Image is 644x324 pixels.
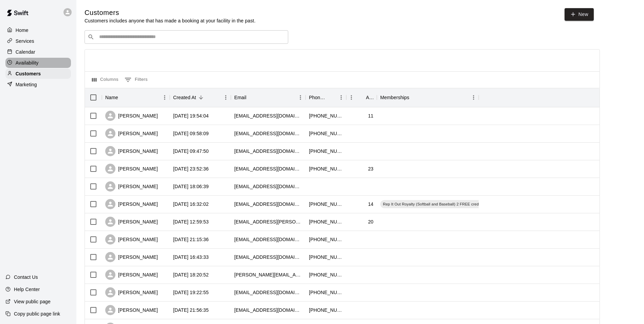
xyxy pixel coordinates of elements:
[105,199,158,209] div: [PERSON_NAME]
[234,201,302,208] div: justingoss87@gmail.com
[173,289,209,296] div: 2025-07-16 19:22:55
[234,183,302,190] div: bizzybtechnologies@gmail.com
[5,47,71,57] a: Calendar
[295,92,306,103] button: Menu
[16,59,39,66] p: Availability
[309,289,343,296] div: +17076561039
[565,8,594,21] a: New
[309,88,327,107] div: Phone Number
[380,201,502,207] span: Rep It Out Royalty (Softball and Baseball) 2 FREE credits included!
[85,30,288,44] div: Search customers by name or email
[105,234,158,245] div: [PERSON_NAME]
[5,79,71,90] a: Marketing
[234,88,246,107] div: Email
[105,164,158,174] div: [PERSON_NAME]
[234,236,302,243] div: cye2001@gmail.com
[309,165,343,172] div: +17078053622
[105,181,158,192] div: [PERSON_NAME]
[234,307,302,313] div: meeshchinea@gmail.com
[173,183,209,190] div: 2025-07-31 18:06:39
[173,130,209,137] div: 2025-08-11 09:58:09
[173,254,209,260] div: 2025-07-21 16:43:33
[85,8,256,17] h5: Customers
[368,165,373,172] div: 23
[309,236,343,243] div: +17073425265
[221,92,231,103] button: Menu
[105,252,158,262] div: [PERSON_NAME]
[306,88,346,107] div: Phone Number
[173,271,209,278] div: 2025-07-20 18:20:52
[234,289,302,296] div: jamesmcclanahan2@gmail.com
[380,88,409,107] div: Memberships
[309,112,343,119] div: +19256956855
[14,274,38,281] p: Contact Us
[173,112,209,119] div: 2025-08-13 19:54:04
[105,146,158,156] div: [PERSON_NAME]
[327,93,336,102] button: Sort
[173,236,209,243] div: 2025-07-21 21:15:36
[16,70,41,77] p: Customers
[105,270,158,280] div: [PERSON_NAME]
[105,88,118,107] div: Name
[5,58,71,68] a: Availability
[173,148,209,155] div: 2025-08-11 09:47:50
[173,88,196,107] div: Created At
[14,310,60,317] p: Copy public page link
[234,271,302,278] div: sara.breedlcsw@gmail.com
[105,111,158,121] div: [PERSON_NAME]
[102,88,170,107] div: Name
[16,49,35,55] p: Calendar
[309,271,343,278] div: +17072089263
[356,93,366,102] button: Sort
[346,92,356,103] button: Menu
[234,148,302,155] div: marcuswilkes08@gmail.com
[234,218,302,225] div: kaliyah.gipson.2023@gmail.com
[105,287,158,298] div: [PERSON_NAME]
[14,286,40,293] p: Help Center
[173,307,209,313] div: 2025-07-14 21:56:35
[105,217,158,227] div: [PERSON_NAME]
[16,38,34,44] p: Services
[5,36,71,46] a: Services
[368,218,373,225] div: 20
[16,27,29,34] p: Home
[309,254,343,260] div: +17078530097
[309,201,343,208] div: +17072071890
[173,201,209,208] div: 2025-07-26 16:32:02
[234,112,302,119] div: pepperhoop@gmail.com
[380,200,502,208] div: Rep It Out Royalty (Softball and Baseball) 2 FREE credits included!
[368,201,373,208] div: 14
[160,92,170,103] button: Menu
[105,128,158,139] div: [PERSON_NAME]
[173,218,209,225] div: 2025-07-24 12:59:53
[336,92,346,103] button: Menu
[170,88,231,107] div: Created At
[5,69,71,79] a: Customers
[246,93,256,102] button: Sort
[309,218,343,225] div: +17077617338
[173,165,209,172] div: 2025-08-07 23:52:36
[196,93,206,102] button: Sort
[231,88,306,107] div: Email
[377,88,479,107] div: Memberships
[309,307,343,313] div: +17073151987
[118,93,128,102] button: Sort
[16,81,37,88] p: Marketing
[85,17,256,24] p: Customers includes anyone that has made a booking at your facility in the past.
[14,298,51,305] p: View public page
[234,254,302,260] div: lee7071970@gmail.com
[409,93,419,102] button: Sort
[123,74,149,85] button: Show filters
[309,148,343,155] div: +17079757293
[368,112,373,119] div: 11
[366,88,373,107] div: Age
[5,25,71,35] a: Home
[346,88,377,107] div: Age
[234,165,302,172] div: tajanaed@yahoo.com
